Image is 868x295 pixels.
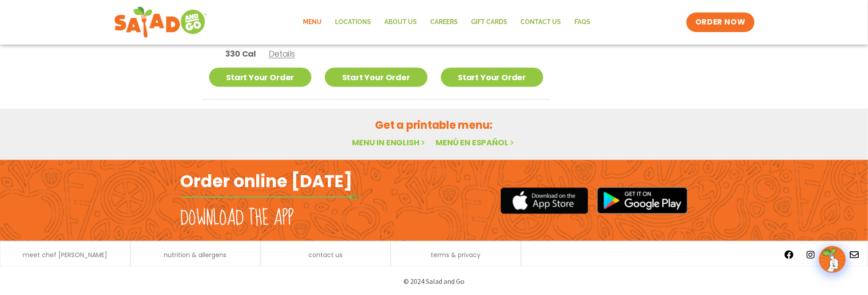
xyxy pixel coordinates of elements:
[431,252,480,258] a: terms & privacy
[185,275,683,287] p: © 2024 Salad and Go
[686,12,754,32] a: ORDER NOW
[501,186,588,215] img: appstore
[23,252,107,258] a: meet chef [PERSON_NAME]
[164,252,226,258] a: nutrition & allergens
[568,12,598,33] a: FAQs
[465,12,514,33] a: GIFT CARDS
[378,12,424,33] a: About Us
[820,247,845,272] img: wpChatIcon
[308,252,343,258] a: contact us
[181,170,353,192] h2: Order online [DATE]
[514,12,568,33] a: Contact Us
[202,117,666,133] h2: Get a printable menu:
[181,195,359,200] img: fork
[352,137,427,148] a: Menu in English
[209,68,312,87] a: Start Your Order
[181,206,294,231] h2: Download the app
[297,12,598,33] nav: Menu
[269,48,295,59] span: Details
[441,68,544,87] a: Start Your Order
[226,48,256,60] span: 330 Cal
[325,68,428,87] a: Start Your Order
[597,187,688,214] img: google_play
[297,12,329,33] a: Menu
[114,4,208,40] img: new-SAG-logo-768×292
[436,137,516,148] a: Menú en español
[424,12,465,33] a: Careers
[329,12,378,33] a: Locations
[695,17,745,28] span: ORDER NOW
